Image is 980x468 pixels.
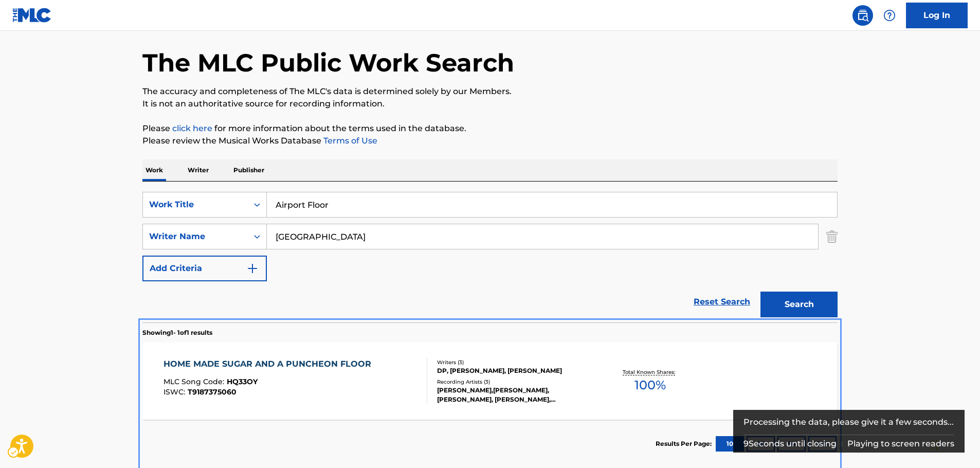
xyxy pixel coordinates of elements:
[142,256,267,281] button: Add Criteria
[437,358,592,366] div: Writers ( 3 )
[142,47,514,78] h1: The MLC Public Work Search
[716,436,744,452] button: 10
[142,122,838,135] p: Please for more information about the terms used in the database.
[623,368,678,376] p: Total Known Shares:
[142,328,212,337] p: Showing 1 - 1 of 1 results
[185,159,212,181] p: Writer
[172,123,212,133] a: Music industry terminology | mechanical licensing collective
[437,378,592,386] div: Recording Artists ( 3 )
[12,8,52,23] img: MLC Logo
[743,410,955,435] div: Processing the data, please give it a few seconds...
[149,199,242,211] div: Work Title
[142,192,838,322] form: Search Form
[142,135,838,147] p: Please review the Musical Works Database
[906,3,968,28] a: Log In
[142,159,166,181] p: Work
[437,366,592,375] div: DP, [PERSON_NAME], [PERSON_NAME]
[149,230,242,243] div: Writer Name
[437,386,592,404] div: [PERSON_NAME],[PERSON_NAME], [PERSON_NAME], [PERSON_NAME], [PERSON_NAME] & [PERSON_NAME]
[142,343,838,420] a: HOME MADE SUGAR AND A PUNCHEON FLOORMLC Song Code:HQ33OYISWC:T9187375060Writers (3)DP, [PERSON_NA...
[230,159,267,181] p: Publisher
[321,136,377,146] a: Terms of Use
[227,377,258,386] span: HQ33OY
[188,387,237,397] span: T9187375060
[246,262,259,275] img: 9d2ae6d4665cec9f34b9.svg
[267,224,818,249] input: Search...
[883,9,896,22] img: help
[142,98,838,110] p: It is not an authoritative source for recording information.
[267,192,837,217] input: Search...
[743,439,749,448] span: 9
[164,377,227,386] span: MLC Song Code :
[142,85,838,98] p: The accuracy and completeness of The MLC's data is determined solely by our Members.
[634,376,666,394] span: 100 %
[688,291,755,313] a: Reset Search
[760,292,838,317] button: Search
[826,224,838,249] img: Delete Criterion
[164,358,376,370] div: HOME MADE SUGAR AND A PUNCHEON FLOOR
[857,9,869,22] img: search
[656,439,714,448] p: Results Per Page:
[164,387,188,397] span: ISWC :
